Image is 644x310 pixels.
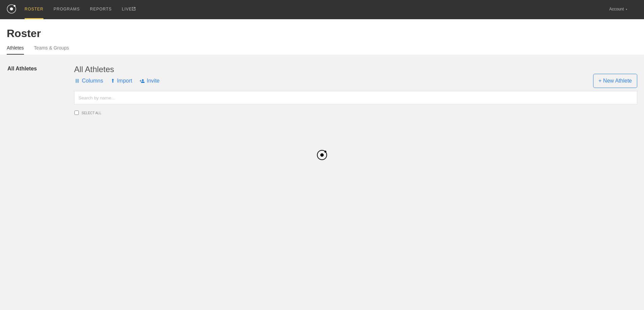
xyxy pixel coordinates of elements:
img: logo [7,4,16,13]
input: Search by name... [74,91,637,104]
span: Columns [74,71,103,91]
span: Import [110,71,132,91]
span: Invite [139,71,159,91]
a: All Athletes [7,65,74,73]
span: SELECT ALL [82,111,163,115]
div: Roster [7,27,637,40]
div: All Athletes [74,65,637,74]
a: Athletes [7,45,24,55]
a: Teams & Groups [34,45,69,54]
img: black_logo.png [316,149,329,162]
div: ▼ [625,7,627,11]
span: + New Athlete [593,74,637,88]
